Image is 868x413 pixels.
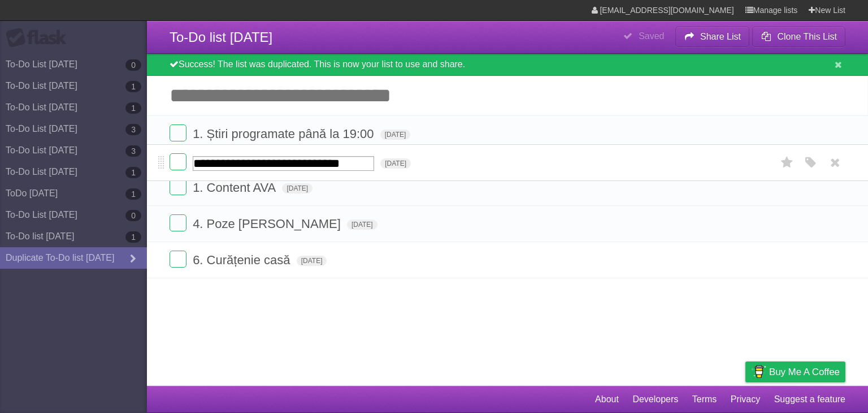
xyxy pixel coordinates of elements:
[193,127,376,141] span: 1. Știri programate până la 19:00
[125,167,141,178] b: 1
[752,27,845,47] button: Clone This List
[6,28,73,48] div: Flask
[170,29,272,45] span: To-Do list [DATE]
[751,362,766,381] img: Buy me a coffee
[125,188,141,200] b: 1
[170,178,186,195] label: Done
[731,389,760,410] a: Privacy
[675,27,750,47] button: Share List
[595,389,619,410] a: About
[125,59,141,71] b: 0
[170,153,186,170] label: Done
[639,31,664,41] b: Saved
[745,362,845,382] a: Buy me a coffee
[776,153,798,172] label: Star task
[125,231,141,243] b: 1
[125,145,141,157] b: 3
[380,158,411,169] span: [DATE]
[125,81,141,92] b: 1
[125,210,141,221] b: 0
[170,251,186,268] label: Done
[170,124,186,141] label: Done
[632,389,678,410] a: Developers
[170,214,186,231] label: Done
[700,32,741,41] b: Share List
[193,217,344,231] span: 4. Poze [PERSON_NAME]
[692,389,717,410] a: Terms
[282,183,313,193] span: [DATE]
[147,54,868,76] div: Success! The list was duplicated. This is now your list to use and share.
[774,389,845,410] a: Suggest a feature
[297,256,327,266] span: [DATE]
[347,220,377,230] span: [DATE]
[769,362,840,382] span: Buy me a coffee
[125,124,141,135] b: 3
[193,180,279,195] span: 1. Content AVA
[777,32,837,41] b: Clone This List
[380,130,411,140] span: [DATE]
[193,253,293,267] span: 6. Curățenie casă
[125,102,141,114] b: 1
